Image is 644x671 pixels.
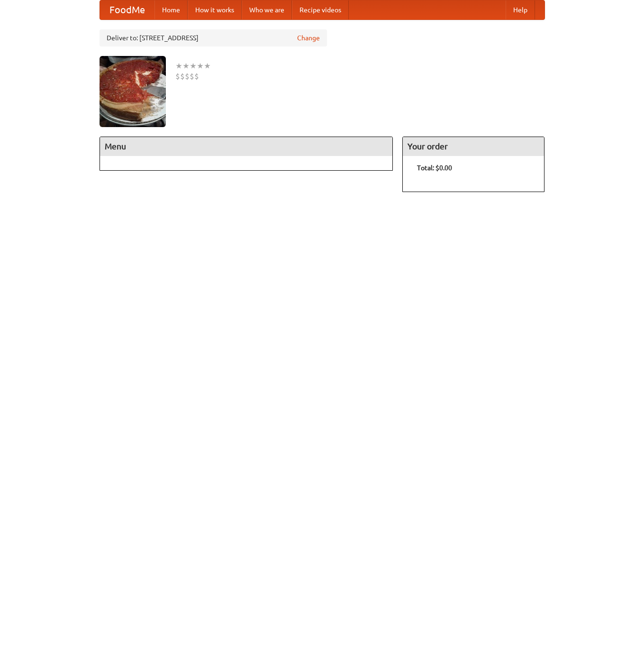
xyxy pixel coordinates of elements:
li: ★ [197,61,204,71]
img: angular.jpg [100,56,166,127]
a: Change [297,33,320,43]
li: $ [180,71,185,82]
div: Deliver to: [STREET_ADDRESS] [100,29,327,46]
a: Home [154,0,188,19]
h4: Menu [100,137,393,156]
a: FoodMe [100,0,154,19]
li: $ [185,71,190,82]
li: ★ [175,61,182,71]
a: How it works [188,0,242,19]
li: ★ [190,61,197,71]
li: $ [190,71,194,82]
a: Who we are [242,0,292,19]
li: $ [175,71,180,82]
a: Help [506,0,535,19]
li: ★ [182,61,190,71]
b: Total: $0.00 [417,164,452,172]
li: $ [194,71,199,82]
li: ★ [204,61,211,71]
h4: Your order [403,137,544,156]
a: Recipe videos [292,0,349,19]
